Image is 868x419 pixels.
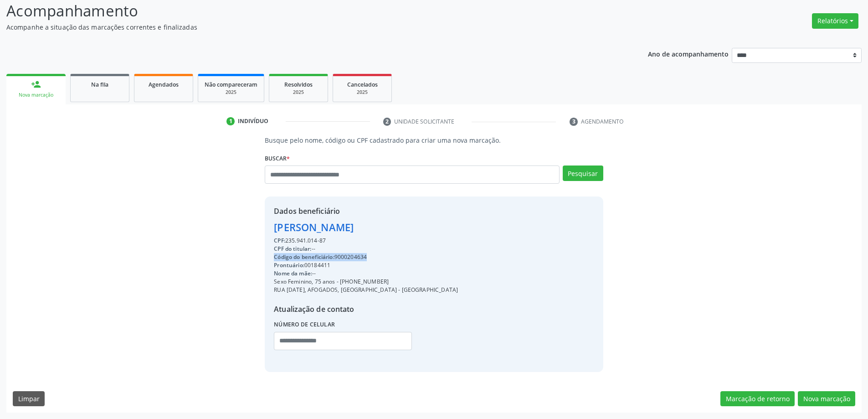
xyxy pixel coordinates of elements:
[274,237,458,245] div: 235.941.014-87
[274,269,458,278] div: --
[274,286,458,294] div: RUA [DATE], AFOGADOS, [GEOGRAPHIC_DATA] - [GEOGRAPHIC_DATA]
[205,81,257,88] span: Não compareceram
[274,253,458,261] div: 9000204634
[274,237,285,244] span: CPF:
[812,13,858,29] button: Relatórios
[274,245,311,253] span: CPF do titular:
[265,135,603,145] p: Busque pelo nome, código ou CPF cadastrado para criar uma nova marcação.
[274,304,458,315] div: Atualização de contato
[205,89,257,96] div: 2025
[563,166,603,181] button: Pesquisar
[91,81,108,88] span: Na fila
[347,81,378,88] span: Cancelados
[238,117,268,125] div: Indivíduo
[149,81,179,88] span: Agendados
[274,253,334,261] span: Código do beneficiário:
[720,391,795,407] button: Marcação de retorno
[274,318,335,332] label: Número de celular
[284,81,313,88] span: Resolvidos
[339,89,385,96] div: 2025
[276,89,321,96] div: 2025
[274,269,312,277] span: Nome da mãe:
[226,117,235,125] div: 1
[274,261,458,269] div: 00184411
[274,278,458,286] div: Sexo Feminino, 75 anos - [PHONE_NUMBER]
[274,245,458,253] div: --
[13,391,45,407] button: Limpar
[274,206,458,217] div: Dados beneficiário
[6,22,605,32] p: Acompanhe a situação das marcações correntes e finalizadas
[274,261,304,269] span: Prontuário:
[274,220,458,235] div: [PERSON_NAME]
[31,79,41,89] div: person_add
[648,48,729,59] p: Ano de acompanhamento
[798,391,855,407] button: Nova marcação
[265,151,290,166] label: Buscar
[13,92,59,98] div: Nova marcação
